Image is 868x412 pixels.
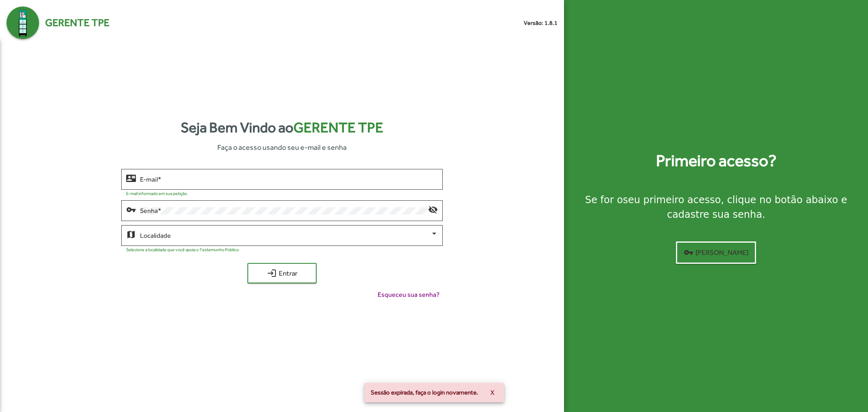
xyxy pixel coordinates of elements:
small: Versão: 1.8.1 [524,19,558,27]
mat-icon: contact_mail [126,173,136,183]
span: Gerente TPE [293,119,383,136]
span: Esqueceu sua senha? [378,290,439,300]
mat-icon: map [126,229,136,239]
mat-hint: E-mail informado em sua petição. [126,191,188,196]
mat-hint: Selecione a localidade que você apoia o Testemunho Público. [126,247,240,252]
span: Sessão expirada, faça o login novamente. [371,388,478,397]
span: Entrar [255,266,309,281]
div: Se for o , clique no botão abaixo e cadastre sua senha. [574,193,858,222]
button: [PERSON_NAME] [676,241,756,264]
span: [PERSON_NAME] [684,245,748,260]
strong: Primeiro acesso? [656,149,776,173]
mat-icon: vpn_key [684,248,693,257]
mat-icon: visibility_off [428,204,438,214]
span: Gerente TPE [45,15,109,31]
strong: Seja Bem Vindo ao [181,117,383,138]
span: X [490,385,494,400]
button: X [484,385,501,400]
img: Logo Gerente [7,7,39,39]
strong: seu primeiro acesso [623,194,721,206]
button: Entrar [247,263,317,283]
mat-icon: vpn_key [126,204,136,214]
span: Faça o acesso usando seu e-mail e senha [217,142,347,153]
mat-icon: login [267,268,277,278]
